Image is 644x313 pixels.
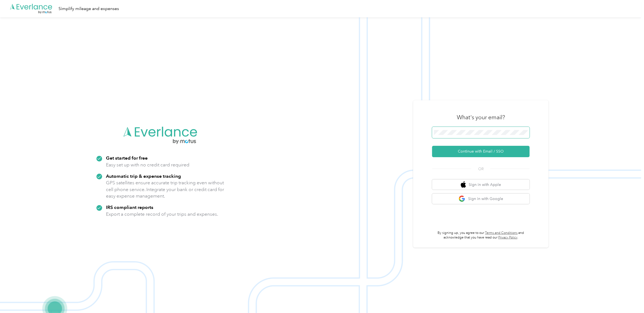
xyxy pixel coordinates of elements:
strong: IRS compliant reports [106,204,153,210]
a: Terms and Conditions [485,231,518,235]
strong: Get started for free [106,155,148,161]
div: Simplify mileage and expenses [59,5,119,12]
a: Privacy Policy [498,235,517,240]
button: Continue with Email / SSO [432,146,530,157]
p: GPS satellites ensure accurate trip tracking even without cell phone service. Integrate your bank... [106,179,224,199]
p: Export a complete record of your trips and expenses. [106,211,218,218]
p: Easy set up with no credit card required [106,162,189,168]
button: apple logoSign in with Apple [432,179,530,190]
img: apple logo [461,181,466,188]
h3: What's your email? [457,114,505,121]
span: OR [471,166,490,172]
strong: Automatic trip & expense tracking [106,173,181,179]
img: google logo [459,195,465,202]
button: google logoSign in with Google [432,193,530,204]
p: By signing up, you agree to our and acknowledge that you have read our . [432,231,530,240]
